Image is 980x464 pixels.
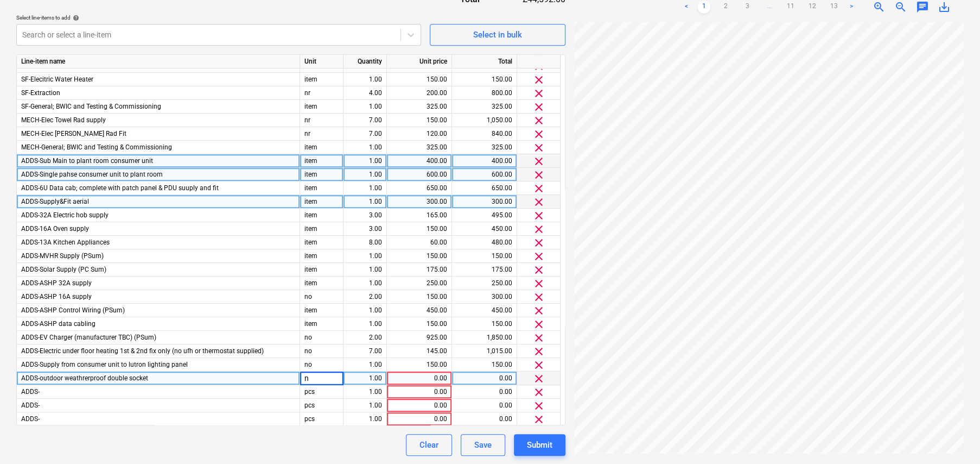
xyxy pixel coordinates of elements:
div: item [300,263,343,277]
div: item [300,277,343,290]
span: clear [532,196,545,209]
div: 150.00 [391,317,447,331]
div: item [300,73,343,86]
span: ADDS-ASHP 16A supply [21,293,92,300]
div: 400.00 [391,154,447,168]
a: Page 12 [806,1,819,14]
span: ADDS-ASHP data cabling [21,320,96,328]
div: nr [300,127,343,141]
button: Submit [514,434,565,456]
div: 0.00 [456,385,512,399]
span: ADDS-16A Oven supply [21,225,89,233]
div: item [300,249,343,263]
span: clear [532,114,545,127]
span: clear [532,223,545,236]
span: clear [532,318,545,331]
span: ADDS- [21,402,40,409]
span: clear [532,359,545,372]
span: chat [916,1,929,14]
div: 0.00 [456,412,512,426]
div: 250.00 [391,277,447,290]
div: item [300,195,343,209]
div: 600.00 [456,168,512,181]
div: 165.00 [391,209,447,222]
div: 2.00 [348,290,382,304]
div: 175.00 [391,263,447,277]
div: 1.00 [348,154,382,168]
div: 150.00 [456,317,512,331]
span: ADDS-Solar Supply (PC Sum) [21,266,106,273]
div: 250.00 [456,277,512,290]
span: ADDS-ASHP 32A supply [21,279,92,287]
span: clear [532,168,545,181]
div: 7.00 [348,127,382,141]
span: clear [532,291,545,304]
div: 2.00 [348,331,382,344]
iframe: Chat Widget [926,412,980,464]
a: Page 2 [719,1,732,14]
div: 495.00 [456,209,512,222]
button: Clear [406,434,452,456]
div: 60.00 [391,236,447,249]
div: Line-item name [17,55,300,68]
div: Unit [300,55,343,68]
div: Total [452,55,517,68]
span: ADDS-Supply&Fit aerial [21,198,89,205]
span: SF-Extraction [21,89,60,97]
div: 1.00 [348,385,382,399]
div: 150.00 [391,358,447,372]
span: ADDS- [21,415,40,423]
span: clear [532,386,545,399]
div: item [300,181,343,195]
div: 0.00 [391,399,447,412]
span: SF-General; BWIC and Testing & Commissioning [21,103,161,110]
div: 175.00 [456,263,512,277]
span: zoom_out [894,1,907,14]
div: Select line-items to add [16,14,421,21]
button: Select in bulk [430,24,565,46]
div: 300.00 [456,290,512,304]
div: 1,015.00 [456,344,512,358]
div: 650.00 [391,181,447,195]
div: 1.00 [348,181,382,195]
div: 0.00 [456,399,512,412]
div: 600.00 [391,168,447,181]
div: 450.00 [391,304,447,317]
div: 400.00 [456,154,512,168]
span: clear [532,209,545,222]
div: item [300,168,343,181]
div: 1.00 [348,73,382,86]
div: item [300,304,343,317]
div: 1,050.00 [456,114,512,127]
div: item [300,236,343,249]
span: ADDS-6U Data cab; complete with patch panel & PDU suuply and fit [21,184,219,192]
div: 1.00 [348,358,382,372]
div: 150.00 [456,249,512,263]
div: 480.00 [456,236,512,249]
div: 1.00 [348,277,382,290]
span: ADDS-32A Electric hob supply [21,211,109,219]
div: no [300,290,343,304]
div: 150.00 [391,73,447,86]
div: 1.00 [348,168,382,181]
div: 3.00 [348,222,382,236]
span: MECH-Elec Towell Rad Fit [21,130,126,137]
span: clear [532,73,545,86]
div: 300.00 [456,195,512,209]
span: ADDS-outdoor weathrerproof double socket [21,374,148,382]
span: ADDS-MVHR Supply (PSum) [21,252,104,260]
span: clear [532,87,545,100]
div: 300.00 [391,195,447,209]
span: ADDS-Supply from consumer unit to lutron lighting panel [21,361,188,368]
span: ADDS-Sub Main to plant room consumer unit [21,157,153,165]
span: clear [532,277,545,290]
a: ... [762,1,775,14]
a: Page 13 [828,1,841,14]
div: 450.00 [456,222,512,236]
span: MECH-Elec Towel Rad supply [21,116,106,124]
span: SF-Elecitric Water Heater [21,76,93,83]
div: 150.00 [391,114,447,127]
div: item [300,222,343,236]
div: 150.00 [456,73,512,86]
